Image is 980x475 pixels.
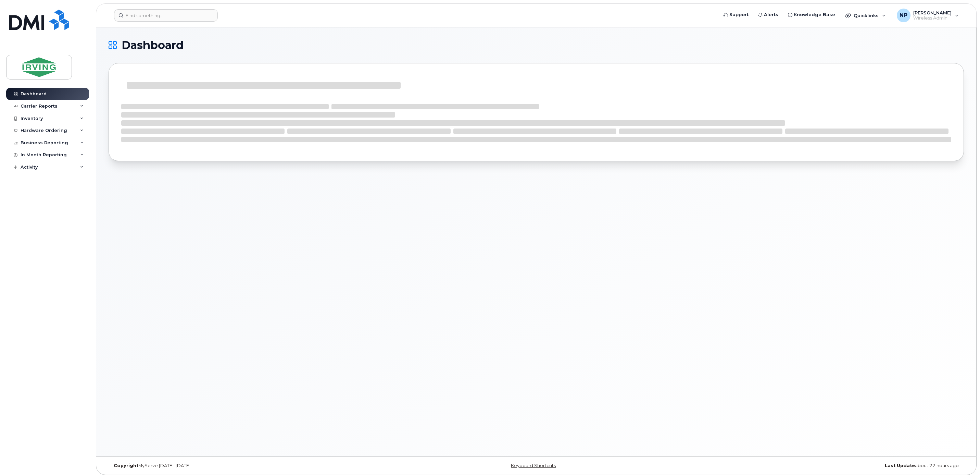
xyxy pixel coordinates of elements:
[511,463,556,468] a: Keyboard Shortcuts
[122,40,184,50] span: Dashboard
[679,463,964,468] div: about 22 hours ago
[109,463,394,468] div: MyServe [DATE]–[DATE]
[114,463,138,468] strong: Copyright
[885,463,915,468] strong: Last Update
